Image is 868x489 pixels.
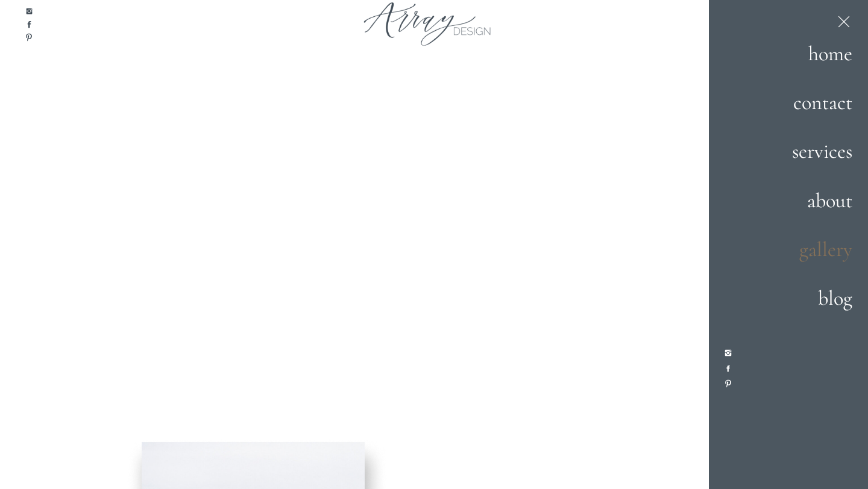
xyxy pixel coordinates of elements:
a: home [768,39,852,71]
a: contact [768,87,852,120]
i: Unique [502,311,605,355]
a: services [768,136,852,169]
button: Subscribe [330,36,406,64]
a: blog [714,283,852,316]
a: gallery [770,234,852,267]
span: Subscribe [343,46,393,54]
a: about [758,185,852,218]
h1: Floral Designs For The In Love [405,311,803,408]
i: Joyfully [590,355,697,398]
